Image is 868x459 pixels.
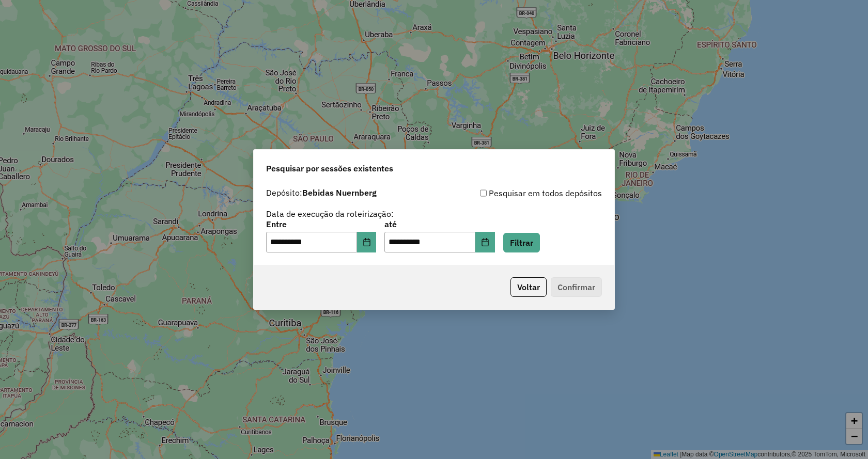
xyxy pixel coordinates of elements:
[266,208,394,220] label: Data de execução da roteirização:
[434,187,602,199] div: Pesquisar em todos depósitos
[503,233,540,252] button: Filtrar
[302,187,377,198] strong: Bebidas Nuernberg
[266,218,376,230] label: Entre
[357,232,377,252] button: Choose Date
[266,162,393,175] span: Pesquisar por sessões existentes
[266,186,377,199] label: Depósito:
[384,218,494,230] label: até
[510,277,547,297] button: Voltar
[475,232,495,252] button: Choose Date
